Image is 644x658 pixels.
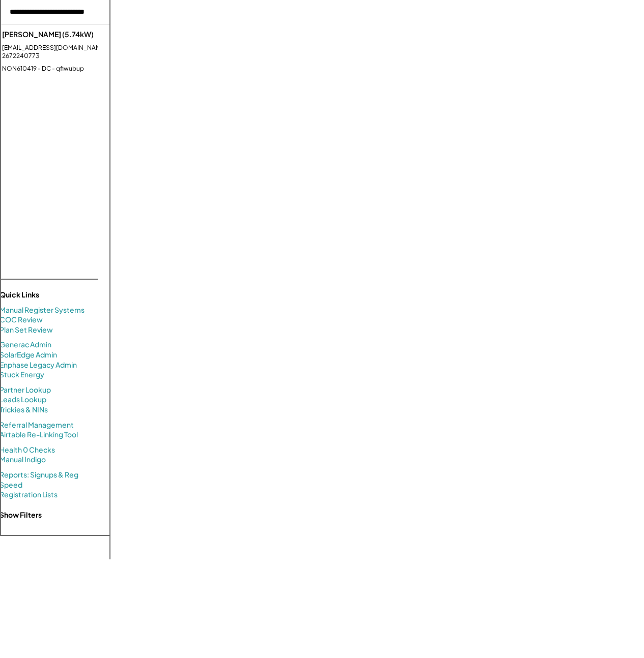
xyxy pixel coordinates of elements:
div: [EMAIL_ADDRESS][DOMAIN_NAME] - 2672240773 [2,44,127,61]
div: NON610419 - DC - qfiwubup [2,65,127,73]
div: [PERSON_NAME] (5.74kW) [2,29,127,40]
